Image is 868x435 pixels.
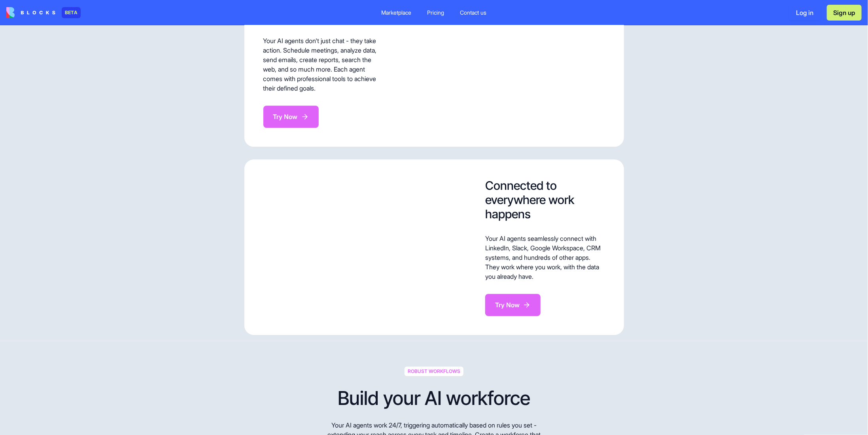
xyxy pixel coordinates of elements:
div: BETA [62,7,81,18]
h2: Connected to everywhere work happens [485,178,605,221]
a: Contact us [454,6,493,20]
h1: Build your AI workforce [338,389,530,408]
div: Marketplace [382,9,412,17]
button: Try Now [263,106,319,128]
a: Marketplace [375,6,418,20]
div: Pricing [427,9,444,17]
span: ROBUST WORKFLOWS [405,367,463,376]
button: Log in [789,5,821,21]
button: Try Now [485,294,541,316]
p: Your AI agents don't just chat - they take action. Schedule meetings, analyze data, send emails, ... [263,36,383,93]
button: Sign up [827,5,862,21]
p: Your AI agents seamlessly connect with LinkedIn, Slack, Google Workspace, CRM systems, and hundre... [485,234,605,281]
a: BETA [6,7,81,18]
div: Contact us [460,9,487,17]
a: Pricing [421,6,451,20]
img: logo [6,7,55,18]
